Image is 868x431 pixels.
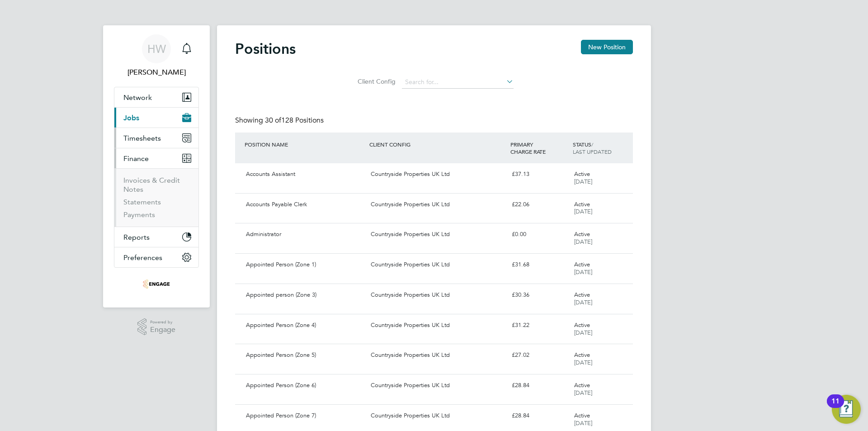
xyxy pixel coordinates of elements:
[123,93,152,102] span: Network
[508,227,571,242] div: £0.00
[367,408,508,423] div: Countryside Properties UK Ltd
[242,227,367,242] div: Administrator
[832,395,861,424] button: Open Resource Center, 11 new notifications
[367,257,508,272] div: Countryside Properties UK Ltd
[265,116,281,125] span: 30 of
[574,359,592,366] span: [DATE]
[242,408,367,423] div: Appointed Person (Zone 7)
[508,288,571,303] div: £30.36
[574,208,592,215] span: [DATE]
[123,176,180,194] a: Invoices & Credit Notes
[574,291,590,298] span: Active
[574,200,590,208] span: Active
[123,114,139,122] span: Jobs
[114,108,198,128] button: Jobs
[508,408,571,423] div: £28.84
[355,77,396,85] label: Client Config
[508,197,571,212] div: £22.06
[367,378,508,393] div: Countryside Properties UK Ltd
[367,197,508,212] div: Countryside Properties UK Ltd
[123,154,149,163] span: Finance
[367,348,508,363] div: Countryside Properties UK Ltd
[367,288,508,303] div: Countryside Properties UK Ltd
[574,170,590,178] span: Active
[123,210,155,219] a: Payments
[581,40,633,54] button: New Position
[150,318,175,326] span: Powered by
[114,67,199,78] span: Harry Wilson
[367,136,508,152] div: CLIENT CONFIG
[235,116,325,125] div: Showing
[574,419,592,427] span: [DATE]
[508,378,571,393] div: £28.84
[137,318,176,336] a: Powered byEngage
[831,401,840,413] div: 11
[242,257,367,272] div: Appointed Person (Zone 1)
[574,178,592,185] span: [DATE]
[114,87,198,107] button: Network
[508,318,571,333] div: £31.22
[114,227,198,247] button: Reports
[574,321,590,329] span: Active
[242,167,367,182] div: Accounts Assistant
[574,412,590,419] span: Active
[114,128,198,148] button: Timesheets
[123,233,150,242] span: Reports
[242,197,367,212] div: Accounts Payable Clerk
[574,381,590,389] span: Active
[114,148,198,168] button: Finance
[242,318,367,333] div: Appointed Person (Zone 4)
[367,318,508,333] div: Countryside Properties UK Ltd
[242,288,367,303] div: Appointed person (Zone 3)
[242,136,367,152] div: POSITION NAME
[114,168,198,227] div: Finance
[265,116,324,125] span: 128 Positions
[574,238,592,246] span: [DATE]
[235,40,296,58] h2: Positions
[114,247,198,267] button: Preferences
[123,253,162,262] span: Preferences
[591,141,593,148] span: /
[508,348,571,363] div: £27.02
[150,326,175,334] span: Engage
[574,268,592,276] span: [DATE]
[114,34,199,78] a: HW[PERSON_NAME]
[242,378,367,393] div: Appointed Person (Zone 6)
[508,167,571,182] div: £37.13
[574,260,590,268] span: Active
[571,136,633,160] div: STATUS
[508,136,571,160] div: PRIMARY CHARGE RATE
[103,25,210,308] nav: Main navigation
[574,230,590,238] span: Active
[574,351,590,359] span: Active
[508,257,571,272] div: £31.68
[367,167,508,182] div: Countryside Properties UK Ltd
[123,198,161,206] a: Statements
[574,329,592,336] span: [DATE]
[242,348,367,363] div: Appointed Person (Zone 5)
[574,389,592,397] span: [DATE]
[114,277,199,291] a: Go to home page
[573,148,612,155] span: LAST UPDATED
[574,298,592,306] span: [DATE]
[367,227,508,242] div: Countryside Properties UK Ltd
[402,76,514,89] input: Search for...
[123,134,161,142] span: Timesheets
[143,277,170,291] img: uandp-logo-retina.png
[147,43,166,55] span: HW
